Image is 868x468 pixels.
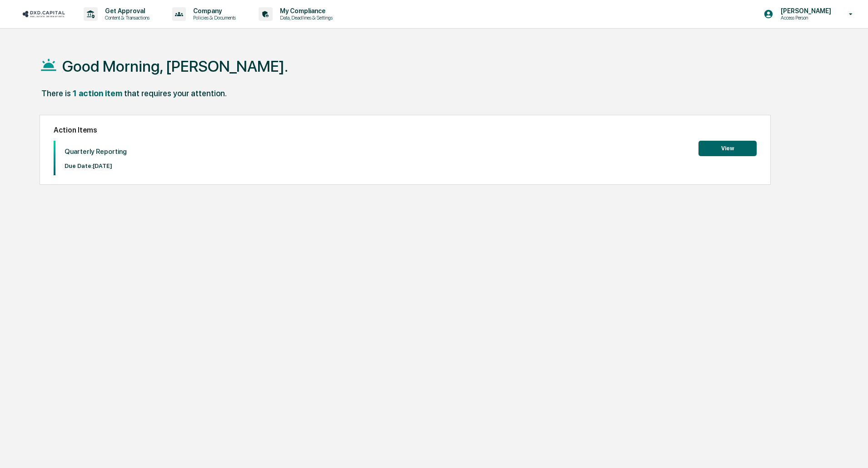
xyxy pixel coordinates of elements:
a: View [698,143,757,152]
p: Quarterly Reporting [65,148,127,156]
h2: Action Items [54,126,757,134]
p: Data, Deadlines & Settings [273,15,337,21]
h1: Good Morning, [PERSON_NAME]. [62,57,288,75]
p: My Compliance [273,7,337,15]
p: Due Date: [DATE] [65,163,127,169]
div: 1 action item [73,89,122,98]
p: Access Person [773,15,836,21]
p: Get Approval [98,7,154,15]
p: [PERSON_NAME] [773,7,836,15]
p: Content & Transactions [98,15,154,21]
p: Policies & Documents [186,15,240,21]
div: There is [41,89,71,98]
div: that requires your attention. [124,89,227,98]
img: logo [22,10,65,18]
button: View [698,141,757,156]
p: Company [186,7,240,15]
